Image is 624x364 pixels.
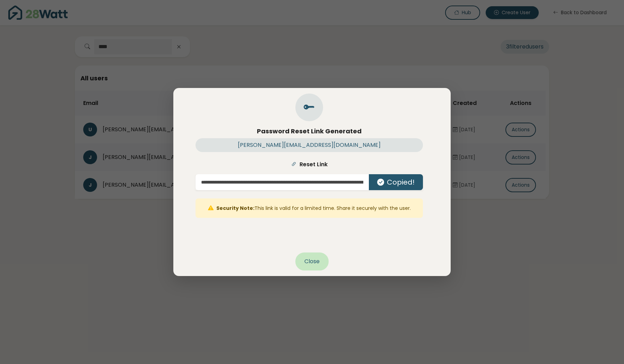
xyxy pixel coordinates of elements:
button: Close [295,252,329,270]
h5: Password Reset Link Generated [196,127,423,135]
button: Copied! [369,174,423,190]
strong: Security Note: [216,205,254,212]
label: Reset Link [196,160,423,169]
small: This link is valid for a limited time. Share it securely with the user. [216,205,411,212]
div: [PERSON_NAME][EMAIL_ADDRESS][DOMAIN_NAME] [196,138,423,152]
